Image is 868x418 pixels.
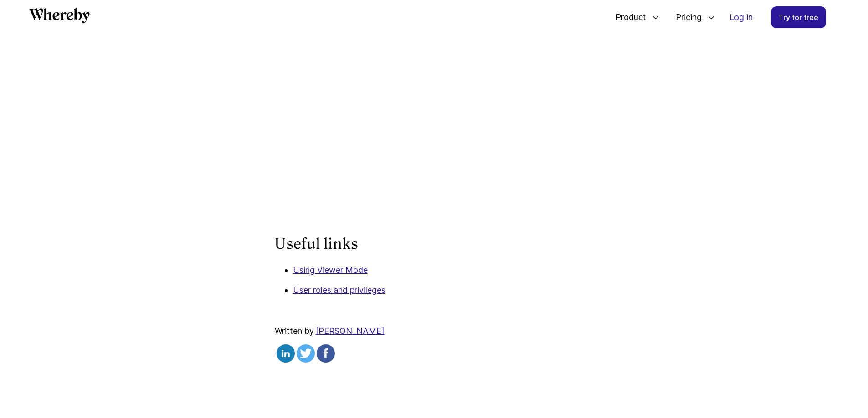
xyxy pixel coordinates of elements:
img: linkedin [277,344,295,363]
img: twitter [297,344,315,363]
a: Using Viewer Mode [293,265,368,275]
a: [PERSON_NAME] [316,326,385,336]
iframe: YouTube video [257,13,612,206]
span: Pricing [667,2,704,32]
a: Whereby [29,8,90,26]
span: Product [606,2,648,32]
img: facebook [317,344,335,363]
strong: Useful links [275,235,358,252]
a: Log in [722,7,760,28]
a: User roles and privileges [293,285,385,295]
svg: Whereby [29,8,90,23]
div: Written by [275,325,594,366]
a: Try for free [771,6,826,28]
